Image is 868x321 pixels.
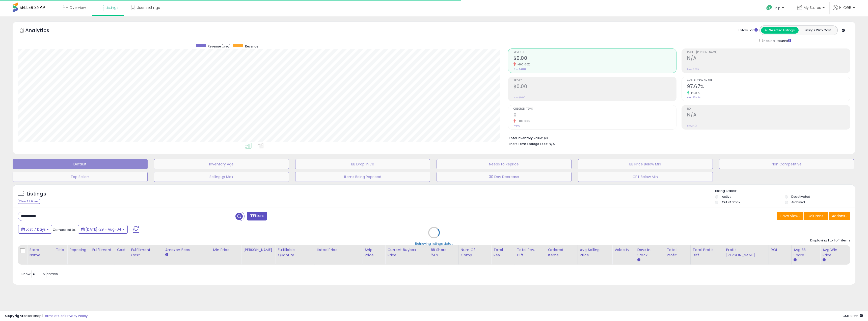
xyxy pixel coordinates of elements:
[578,172,713,182] button: CPT Below Min
[513,79,676,82] span: Profit
[513,68,526,71] small: Prev: $4,818
[687,96,700,99] small: Prev: 85.43%
[208,44,231,48] span: Revenue (prev)
[756,38,797,43] div: Include Returns
[687,79,850,82] span: Avg. Buybox Share
[687,51,850,54] span: Profit [PERSON_NAME]
[295,172,430,182] button: Items Being Repriced
[762,1,789,16] a: Help
[839,5,851,10] span: Hi CGB
[513,55,676,62] h2: $0.00
[295,159,430,169] button: BB Drop in 7d
[513,84,676,90] h2: $0.00
[513,108,676,110] span: Ordered Items
[437,159,572,169] button: Needs to Reprice
[798,27,836,34] button: Listings With Cost
[516,119,530,123] small: -100.00%
[738,28,758,33] div: Totals For
[513,51,676,54] span: Revenue
[804,5,821,10] span: My Stores
[509,142,548,146] b: Short Term Storage Fees:
[687,55,850,62] h2: N/A
[549,141,555,146] span: N/A
[105,5,119,10] span: Listings
[25,27,59,35] h5: Analytics
[687,68,699,71] small: Prev: 0.00%
[774,6,780,10] span: Help
[245,44,258,48] span: Revenue
[687,108,850,110] span: ROI
[516,63,530,66] small: -100.00%
[766,5,772,11] i: Get Help
[154,159,289,169] button: Inventory Age
[513,112,676,119] h2: 0
[833,5,855,16] a: Hi CGB
[509,136,543,140] b: Total Inventory Value:
[761,27,799,34] button: All Selected Listings
[415,241,453,246] div: Retrieving listings data..
[578,159,713,169] button: BB Price Below Min
[689,91,699,95] small: 14.33%
[687,112,850,119] h2: N/A
[437,172,572,182] button: 30 Day Decrease
[13,172,148,182] button: Top Sellers
[687,84,850,90] h2: 97.67%
[69,5,86,10] span: Overview
[513,96,525,99] small: Prev: $0.00
[13,159,148,169] button: Default
[509,135,847,141] li: $0
[687,124,697,127] small: Prev: N/A
[719,159,854,169] button: Non Competitive
[154,172,289,182] button: Selling @ Max
[513,124,521,127] small: Prev: 3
